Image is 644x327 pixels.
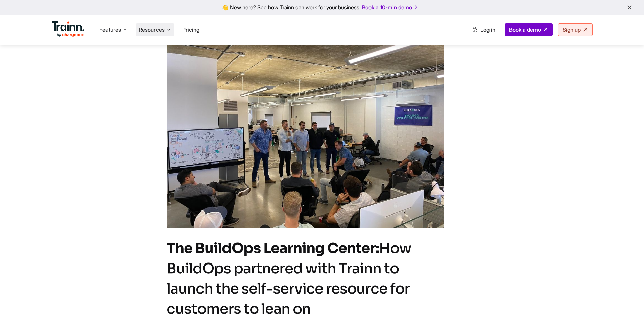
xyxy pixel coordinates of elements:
[167,239,411,318] span: How BuildOps partnered with Trainn to launch the self-service resource for customers to lean on
[558,23,593,36] a: Sign up
[505,23,553,36] a: Book a demo
[139,26,165,33] span: Resources
[480,26,495,33] span: Log in
[52,21,85,37] img: Trainn Logo
[99,26,121,33] span: Features
[563,26,581,33] span: Sign up
[167,21,444,228] img: BuildOps + Trainn Journey
[468,24,499,36] a: Log in
[167,238,444,319] h1: The BuildOps Learning Center:
[610,295,644,327] iframe: Chat Widget
[509,26,541,33] span: Book a demo
[361,3,420,12] a: Book a 10-min demo
[4,4,640,10] div: 👋 New here? See how Trainn can work for your business.
[182,26,199,33] a: Pricing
